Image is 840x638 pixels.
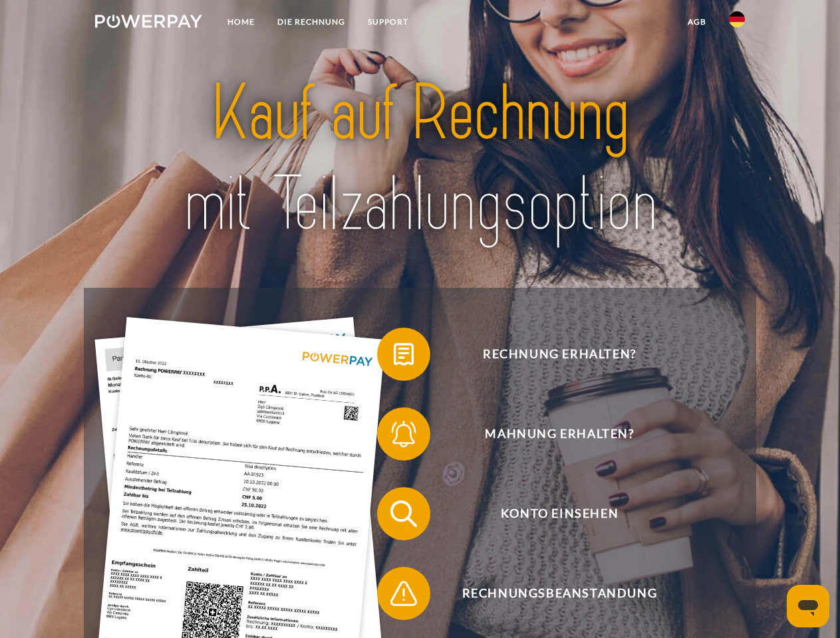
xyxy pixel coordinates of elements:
span: Mahnung erhalten? [396,407,722,461]
a: SUPPORT [356,10,420,34]
button: Rechnung erhalten? [377,328,723,381]
img: qb_warning.svg [387,577,420,610]
span: Rechnungsbeanstandung [396,567,722,620]
img: qb_bill.svg [387,338,420,371]
img: logo-powerpay-white.svg [95,15,202,28]
img: qb_bell.svg [387,417,420,451]
span: Konto einsehen [396,487,722,540]
button: Mahnung erhalten? [377,407,723,461]
a: Home [216,10,266,34]
button: Rechnungsbeanstandung [377,567,723,620]
button: Konto einsehen [377,487,723,540]
a: agb [676,10,718,34]
img: de [729,11,745,27]
img: qb_search.svg [387,497,420,530]
a: DIE RECHNUNG [266,10,356,34]
iframe: Schaltfläche zum Öffnen des Messaging-Fensters [787,585,829,627]
span: Rechnung erhalten? [396,328,722,381]
img: title-powerpay_de.svg [127,64,713,255]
